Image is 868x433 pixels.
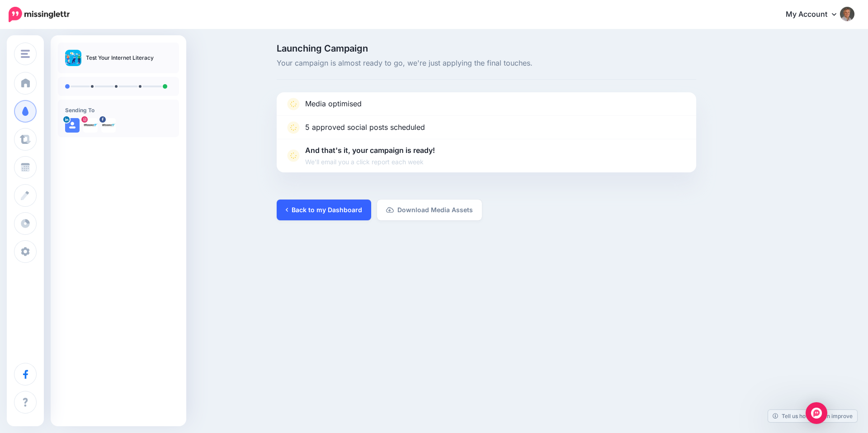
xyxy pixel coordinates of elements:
[806,402,827,424] div: Open Intercom Messenger
[9,7,70,22] img: Missinglettr
[305,157,435,167] span: We'll email you a click report each week
[21,50,30,58] img: menu.png
[101,118,116,133] img: 298904122_491295303008062_5151176161762072367_n-bsa154353.jpg
[277,57,696,69] span: Your campaign is almost ready to go, we're just applying the final touches.
[65,118,80,133] img: user_default_image.png
[65,50,81,66] img: 135d5915ab0f6ae67f104318dc78080c_thumb.jpg
[86,53,154,62] p: Test Your Internet Literacy
[305,98,362,110] p: Media optimised
[277,200,371,220] a: Back to my Dashboard
[377,200,482,220] a: Download Media Assets
[65,107,172,114] h4: Sending To
[83,118,98,133] img: 327928650_673138581274106_3875633941848458916_n-bsa154355.jpg
[305,145,435,167] p: And that's it, your campaign is ready!
[777,4,854,26] a: My Account
[768,410,857,422] a: Tell us how we can improve
[277,44,696,53] span: Launching Campaign
[305,122,425,133] p: 5 approved social posts scheduled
